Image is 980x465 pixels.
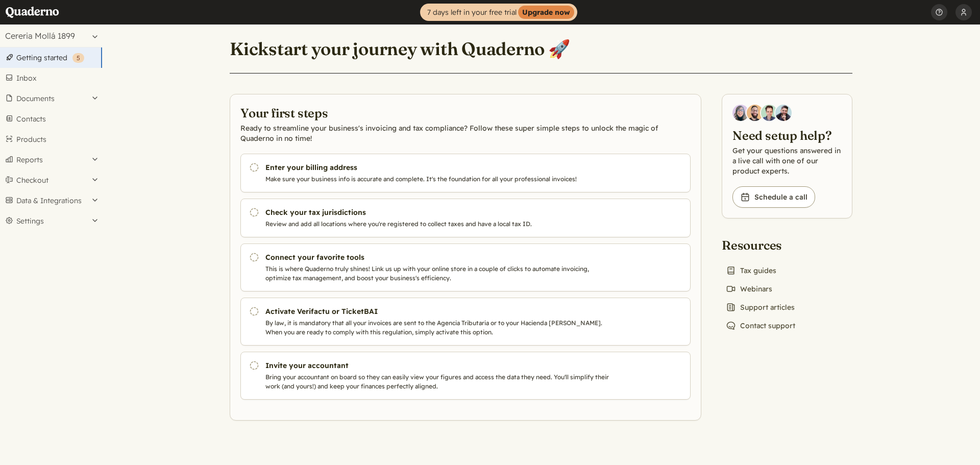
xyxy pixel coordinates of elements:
[420,4,577,21] a: 7 days left in your free trialUpgrade now
[775,105,792,121] img: Javier Rubio, DevRel at Quaderno
[265,360,614,371] h3: Invite your accountant
[722,263,780,278] a: Tax guides
[722,237,799,253] h2: Resources
[265,264,614,283] p: This is where Quaderno truly shines! Link us up with your online store in a couple of clicks to a...
[265,162,614,173] h3: Enter your billing address
[240,352,691,400] a: Invite your accountant Bring your accountant on board so they can easily view your figures and ac...
[240,105,691,121] h2: Your first steps
[732,105,749,121] img: Diana Carrasco, Account Executive at Quaderno
[722,300,799,314] a: Support articles
[722,319,799,333] a: Contact support
[265,252,614,262] h3: Connect your favorite tools
[518,6,574,19] strong: Upgrade now
[265,373,614,391] p: Bring your accountant on board so they can easily view your figures and access the data they need...
[265,219,614,229] p: Review and add all locations where you're registered to collect taxes and have a local tax ID.
[230,38,570,60] h1: Kickstart your journey with Quaderno 🚀
[732,145,842,176] p: Get your questions answered in a live call with one of our product experts.
[265,175,614,184] p: Make sure your business info is accurate and complete. It's the foundation for all your professio...
[240,298,691,346] a: Activate Verifactu or TicketBAI By law, it is mandatory that all your invoices are sent to the Ag...
[240,243,691,291] a: Connect your favorite tools This is where Quaderno truly shines! Link us up with your online stor...
[240,123,691,143] p: Ready to streamline your business's invoicing and tax compliance? Follow these super simple steps...
[77,54,80,62] span: 5
[722,282,776,296] a: Webinars
[240,154,691,192] a: Enter your billing address Make sure your business info is accurate and complete. It's the founda...
[732,186,815,208] a: Schedule a call
[732,127,842,143] h2: Need setup help?
[265,207,614,217] h3: Check your tax jurisdictions
[265,319,614,337] p: By law, it is mandatory that all your invoices are sent to the Agencia Tributaria or to your Haci...
[240,199,691,237] a: Check your tax jurisdictions Review and add all locations where you're registered to collect taxe...
[761,105,777,121] img: Ivo Oltmans, Business Developer at Quaderno
[747,105,763,121] img: Jairo Fumero, Account Executive at Quaderno
[265,306,614,316] h3: Activate Verifactu or TicketBAI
